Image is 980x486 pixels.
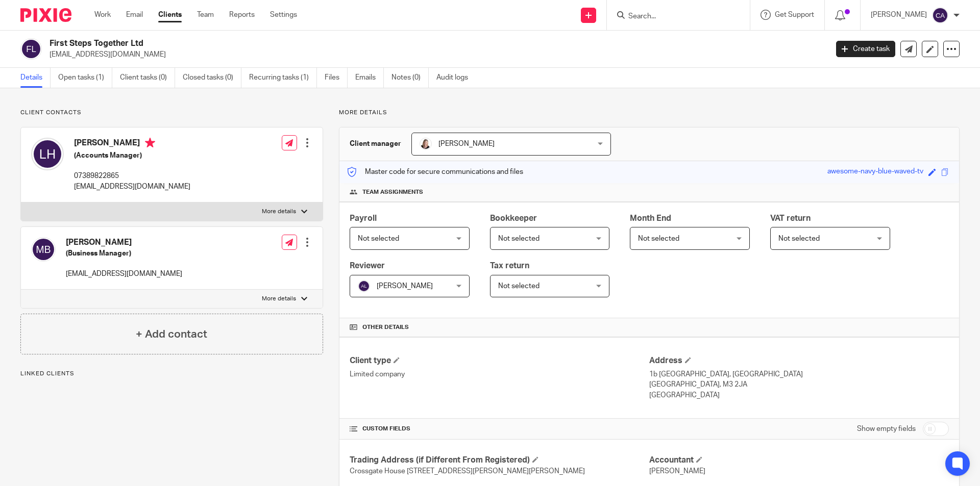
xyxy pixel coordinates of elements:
h4: Accountant [649,455,949,466]
span: Not selected [638,235,679,242]
h5: (Business Manager) [66,248,182,259]
p: Linked clients [20,370,323,378]
p: More details [262,295,296,303]
a: Audit logs [436,68,476,88]
a: Files [325,68,348,88]
a: Client tasks (0) [120,68,175,88]
p: 1b [GEOGRAPHIC_DATA], [GEOGRAPHIC_DATA] [649,369,949,379]
span: Payroll [350,214,377,222]
a: Settings [270,10,297,20]
span: Other details [362,323,409,331]
span: VAT return [770,214,811,222]
h4: + Add contact [136,326,207,342]
p: Client contacts [20,109,323,117]
p: More details [339,109,960,117]
img: K%20Garrattley%20headshot%20black%20top%20cropped.jpg [420,138,432,150]
a: Details [20,68,51,88]
h4: Client type [350,355,649,366]
a: Notes (0) [391,68,429,88]
a: Clients [158,10,182,20]
p: [EMAIL_ADDRESS][DOMAIN_NAME] [74,182,190,192]
h2: First Steps Together Ltd [50,38,667,49]
a: Open tasks (1) [58,68,112,88]
span: Not selected [778,235,820,242]
a: Reports [229,10,255,20]
img: svg%3E [31,138,64,170]
p: Limited company [350,369,649,379]
h5: (Accounts Manager) [74,150,190,161]
span: Team assignments [362,188,423,196]
h3: Client manager [350,139,401,149]
p: [GEOGRAPHIC_DATA], M3 2JA [649,379,949,390]
input: Search [627,12,719,21]
h4: [PERSON_NAME] [74,138,190,150]
span: Not selected [498,283,540,290]
p: [EMAIL_ADDRESS][DOMAIN_NAME] [50,49,821,60]
p: [EMAIL_ADDRESS][DOMAIN_NAME] [66,269,182,279]
a: Recurring tasks (1) [249,68,317,88]
span: Bookkeeper [490,214,537,222]
img: svg%3E [932,7,948,23]
a: Closed tasks (0) [183,68,241,88]
a: Email [126,10,143,20]
p: More details [262,208,296,216]
span: Get Support [775,11,814,18]
h4: CUSTOM FIELDS [350,425,649,433]
img: svg%3E [20,38,42,60]
p: Master code for secure communications and files [347,167,523,177]
i: Primary [145,138,155,148]
a: Team [197,10,214,20]
span: [PERSON_NAME] [377,283,433,290]
span: Reviewer [350,262,385,270]
span: Tax return [490,262,529,270]
p: [PERSON_NAME] [871,10,927,20]
p: [GEOGRAPHIC_DATA] [649,390,949,400]
h4: [PERSON_NAME] [66,237,182,248]
a: Emails [355,68,384,88]
span: Month End [630,214,671,222]
span: [PERSON_NAME] [649,468,705,475]
div: awesome-navy-blue-waved-tv [827,166,923,178]
label: Show empty fields [857,424,916,434]
span: [PERSON_NAME] [438,140,495,147]
h4: Address [649,355,949,366]
img: svg%3E [31,237,56,262]
a: Create task [836,41,895,57]
span: Crossgate House [STREET_ADDRESS][PERSON_NAME][PERSON_NAME] [350,468,585,475]
p: 07389822865 [74,171,190,181]
span: Not selected [498,235,540,242]
h4: Trading Address (if Different From Registered) [350,455,649,466]
img: Pixie [20,8,71,22]
a: Work [94,10,111,20]
img: svg%3E [358,280,370,292]
span: Not selected [358,235,399,242]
